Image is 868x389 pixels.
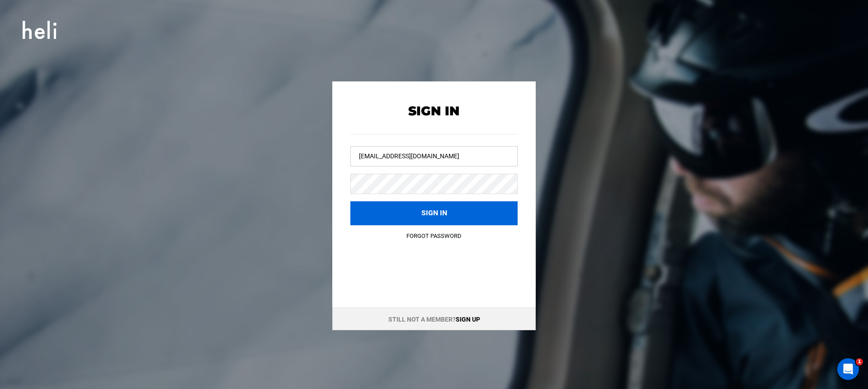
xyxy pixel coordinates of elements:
a: Sign up [456,316,480,323]
a: Forgot Password [406,232,462,239]
iframe: Intercom live chat [837,358,859,380]
input: Username [350,146,518,166]
div: Still not a member? [332,308,536,330]
button: Sign in [350,201,518,225]
span: 1 [856,358,863,365]
h2: Sign In [350,104,518,118]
